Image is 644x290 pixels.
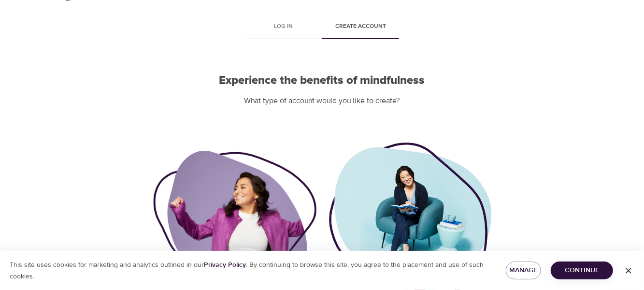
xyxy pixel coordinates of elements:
h2: Experience the benefits of mindfulness [153,74,491,88]
a: Privacy Policy [204,261,246,269]
button: Manage [506,262,542,279]
span: Create account [328,22,394,32]
span: Continue [558,264,605,277]
span: Manage [514,264,534,277]
p: What type of account would you like to create? [153,95,491,106]
button: Continue [551,262,613,279]
span: Log in [251,22,316,32]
